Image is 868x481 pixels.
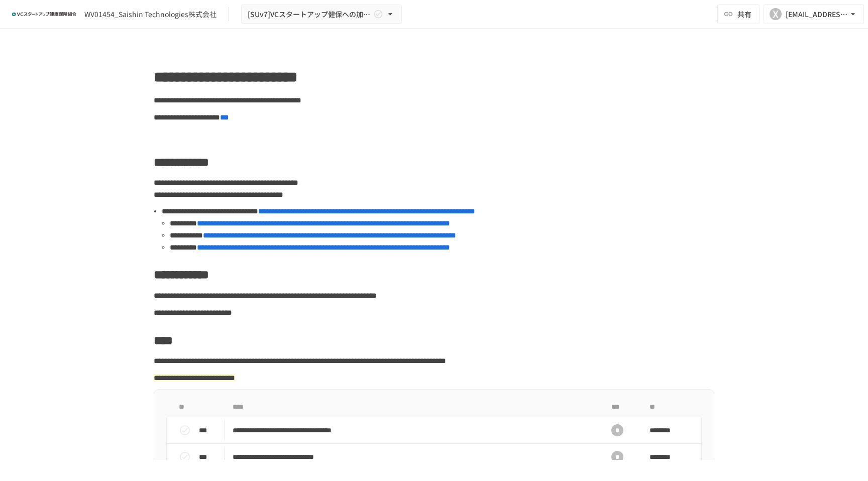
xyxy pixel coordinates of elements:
[175,447,195,467] button: status
[717,4,759,24] button: 共有
[175,420,195,440] button: status
[737,9,751,20] span: 共有
[764,4,864,24] button: X[EMAIL_ADDRESS][DOMAIN_NAME]
[786,8,848,21] div: [EMAIL_ADDRESS][DOMAIN_NAME]
[84,9,216,20] div: WV01454_Saishin Technologies株式会社
[241,5,402,24] button: [SUv7]VCスタートアップ健保への加入申請手続き
[770,8,782,20] div: X
[12,6,76,22] img: ZDfHsVrhrXUoWEWGWYf8C4Fv4dEjYTEDCNvmL73B7ox
[248,8,371,21] span: [SUv7]VCスタートアップ健保への加入申請手続き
